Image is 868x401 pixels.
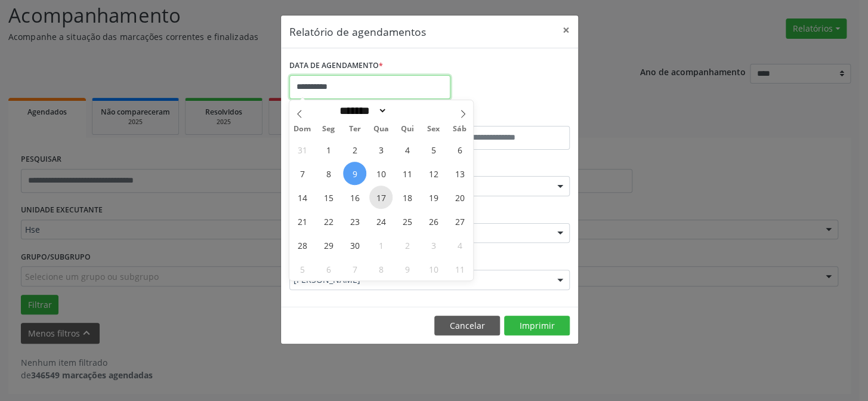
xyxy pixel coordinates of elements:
span: Setembro 18, 2025 [396,186,419,209]
span: Ter [342,125,368,133]
span: Outubro 6, 2025 [317,257,340,280]
select: Month [335,104,388,117]
span: Dom [289,125,316,133]
span: Setembro 23, 2025 [343,209,366,233]
h5: Relatório de agendamentos [289,24,426,39]
span: Outubro 4, 2025 [448,233,471,257]
span: Outubro 1, 2025 [369,233,393,257]
span: Setembro 20, 2025 [448,186,471,209]
span: Setembro 5, 2025 [422,138,445,161]
span: Agosto 31, 2025 [291,138,314,161]
span: Outubro 3, 2025 [422,233,445,257]
span: Setembro 8, 2025 [317,162,340,185]
span: Outubro 7, 2025 [343,257,366,280]
span: Setembro 2, 2025 [343,138,366,161]
span: Setembro 3, 2025 [369,138,393,161]
span: Outubro 11, 2025 [448,257,471,280]
span: Setembro 13, 2025 [448,162,471,185]
span: Outubro 2, 2025 [396,233,419,257]
span: Setembro 10, 2025 [369,162,393,185]
span: Setembro 6, 2025 [448,138,471,161]
span: Setembro 11, 2025 [396,162,419,185]
span: Setembro 17, 2025 [369,186,393,209]
span: Setembro 21, 2025 [291,209,314,233]
span: Setembro 14, 2025 [291,186,314,209]
label: DATA DE AGENDAMENTO [289,57,383,75]
span: Sáb [447,125,473,133]
span: Setembro 1, 2025 [317,138,340,161]
span: Qua [368,125,394,133]
label: ATÉ [433,107,570,126]
span: Setembro 25, 2025 [396,209,419,233]
span: Outubro 9, 2025 [396,257,419,280]
button: Imprimir [504,316,570,336]
span: Outubro 8, 2025 [369,257,393,280]
span: Qui [394,125,421,133]
span: Setembro 30, 2025 [343,233,366,257]
span: Outubro 5, 2025 [291,257,314,280]
span: Setembro 29, 2025 [317,233,340,257]
span: Setembro 12, 2025 [422,162,445,185]
button: Cancelar [434,316,500,336]
span: Setembro 7, 2025 [291,162,314,185]
span: Setembro 28, 2025 [291,233,314,257]
span: Outubro 10, 2025 [422,257,445,280]
span: Setembro 24, 2025 [369,209,393,233]
span: Setembro 22, 2025 [317,209,340,233]
span: Setembro 9, 2025 [343,162,366,185]
span: Setembro 19, 2025 [422,186,445,209]
span: Setembro 27, 2025 [448,209,471,233]
span: Setembro 4, 2025 [396,138,419,161]
input: Year [387,104,427,117]
span: Setembro 26, 2025 [422,209,445,233]
button: Close [554,16,578,45]
span: Sex [421,125,447,133]
span: Setembro 15, 2025 [317,186,340,209]
span: Seg [316,125,342,133]
span: Setembro 16, 2025 [343,186,366,209]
